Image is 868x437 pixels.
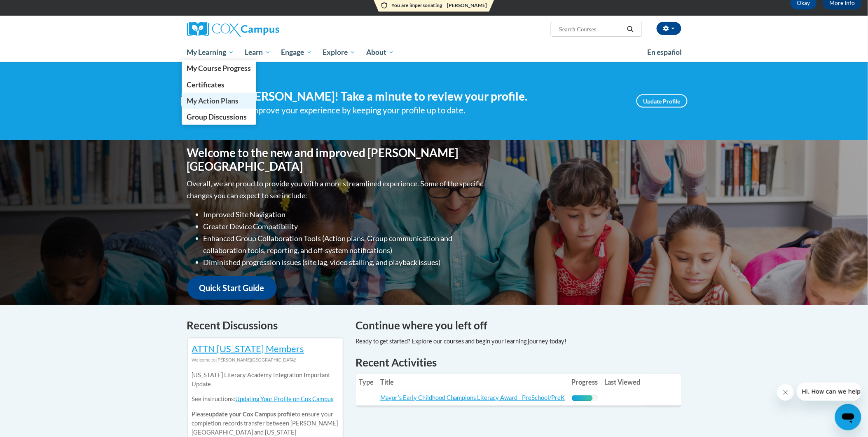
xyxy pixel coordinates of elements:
[281,47,312,57] span: Engage
[192,355,339,364] div: Welcome to [PERSON_NAME][GEOGRAPHIC_DATA]!
[204,233,486,256] li: Enhanced Group Collaboration Tools (Action plans, Group communication and collaboration tools, re...
[182,77,257,93] a: Certificates
[192,371,339,389] p: [US_STATE] Literacy Academy Integration Important Update
[642,44,688,61] a: En español
[245,47,271,57] span: Learn
[187,276,277,300] a: Quick Start Guide
[187,178,486,202] p: Overall, we are proud to provide you with a more streamlined experience. Some of the specific cha...
[204,256,486,268] li: Diminished progression issues (site lag, video stalling, and playback issues)
[356,317,681,334] h4: Continue where you left off
[636,94,688,108] a: Update Profile
[182,60,257,76] a: My Course Progress
[230,103,624,117] div: Help improve your experience by keeping your profile up to date.
[356,355,681,370] h1: Recent Activities
[381,394,565,401] a: Mayorʹs Early Childhood Champions Literacy Award - PreSchool/PreK
[187,80,225,89] span: Certificates
[187,317,344,334] h4: Recent Discussions
[181,82,218,120] img: Profile Image
[356,374,377,390] th: Type
[366,47,394,57] span: About
[187,96,239,105] span: My Action Plans
[187,22,279,37] img: Cox Campus
[187,22,344,37] a: Cox Campus
[187,146,486,174] h1: Welcome to the new and improved [PERSON_NAME][GEOGRAPHIC_DATA]
[601,374,644,390] th: Last Viewed
[624,24,636,34] button: Search
[377,374,569,390] th: Title
[569,374,601,390] th: Progress
[230,89,624,103] h4: Hi [PERSON_NAME]! Take a minute to review your profile.
[182,109,257,125] a: Group Discussions
[239,43,276,62] a: Learn
[835,404,861,430] iframe: Button to launch messaging window
[236,395,334,402] a: Updating Your Profile on Cox Campus
[572,395,593,401] div: Progress, %
[187,64,251,73] span: My Course Progress
[182,93,257,109] a: My Action Plans
[797,383,861,401] iframe: Message from company
[204,209,486,221] li: Improved Site Navigation
[648,48,682,56] span: En español
[323,47,356,57] span: Explore
[657,22,681,35] button: Account Settings
[209,411,295,418] b: update your Cox Campus profile
[5,6,67,12] span: Hi. How can we help?
[182,43,240,62] a: My Learning
[187,113,247,121] span: Group Discussions
[777,384,794,401] iframe: Close message
[276,43,318,62] a: Engage
[192,395,339,404] p: See instructions:
[175,43,694,62] div: Main menu
[317,43,361,62] a: Explore
[187,47,234,57] span: My Learning
[361,43,400,62] a: About
[558,24,624,34] input: Search Courses
[204,221,486,233] li: Greater Device Compatibility
[192,343,304,354] a: ATTN [US_STATE] Members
